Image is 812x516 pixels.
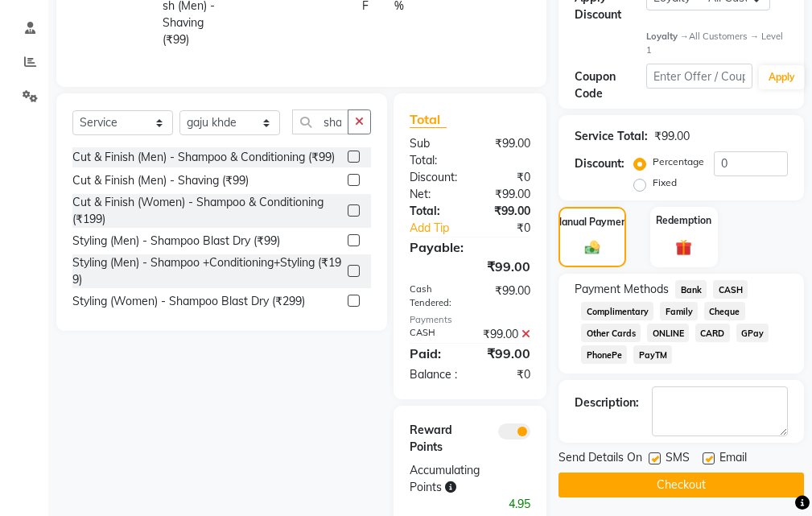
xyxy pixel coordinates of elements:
[759,65,805,89] button: Apply
[695,324,730,342] span: CARD
[398,462,506,496] div: Accumulating Points
[646,30,788,57] div: All Customers → Level 1
[398,344,470,363] div: Paid:
[398,257,542,276] div: ₹99.00
[470,186,542,203] div: ₹99.00
[410,111,447,128] span: Total
[398,186,470,203] div: Net:
[72,233,280,250] div: Styling (Men) - Shampoo Blast Dry (₹99)
[653,155,704,169] label: Percentage
[660,302,698,320] span: Family
[559,449,642,469] span: Send Details On
[470,283,542,310] div: ₹99.00
[575,394,639,411] div: Description:
[72,254,341,288] div: Styling (Men) - Shampoo +Conditioning+Styling (₹199)
[647,324,689,342] span: ONLINE
[575,128,648,145] div: Service Total:
[581,345,627,364] span: PhonePe
[559,473,804,497] button: Checkout
[72,293,305,310] div: Styling (Women) - Shampoo Blast Dry (₹299)
[72,194,341,228] div: Cut & Finish (Women) - Shampoo & Conditioning (₹199)
[633,345,672,364] span: PayTM
[470,344,542,363] div: ₹99.00
[398,135,470,169] div: Sub Total:
[581,302,653,320] span: Complimentary
[646,64,752,89] input: Enter Offer / Coupon Code
[398,283,470,310] div: Cash Tendered:
[646,31,689,42] strong: Loyalty →
[713,280,748,299] span: CASH
[398,326,470,343] div: CASH
[736,324,769,342] span: GPay
[666,449,690,469] span: SMS
[554,215,631,229] label: Manual Payment
[656,213,711,228] label: Redemption
[675,280,707,299] span: Bank
[575,155,624,172] div: Discount:
[72,149,335,166] div: Cut & Finish (Men) - Shampoo & Conditioning (₹99)
[398,220,482,237] a: Add Tip
[292,109,348,134] input: Search or Scan
[410,313,530,327] div: Payments
[398,169,470,186] div: Discount:
[398,496,542,513] div: 4.95
[398,422,470,456] div: Reward Points
[398,237,542,257] div: Payable:
[470,326,542,343] div: ₹99.00
[575,68,645,102] div: Coupon Code
[398,366,470,383] div: Balance :
[580,239,604,256] img: _cash.svg
[470,135,542,169] div: ₹99.00
[470,169,542,186] div: ₹0
[470,203,542,220] div: ₹99.00
[654,128,690,145] div: ₹99.00
[670,237,697,258] img: _gift.svg
[653,175,677,190] label: Fixed
[470,366,542,383] div: ₹0
[575,281,669,298] span: Payment Methods
[719,449,747,469] span: Email
[398,203,470,220] div: Total:
[482,220,542,237] div: ₹0
[704,302,745,320] span: Cheque
[581,324,641,342] span: Other Cards
[72,172,249,189] div: Cut & Finish (Men) - Shaving (₹99)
